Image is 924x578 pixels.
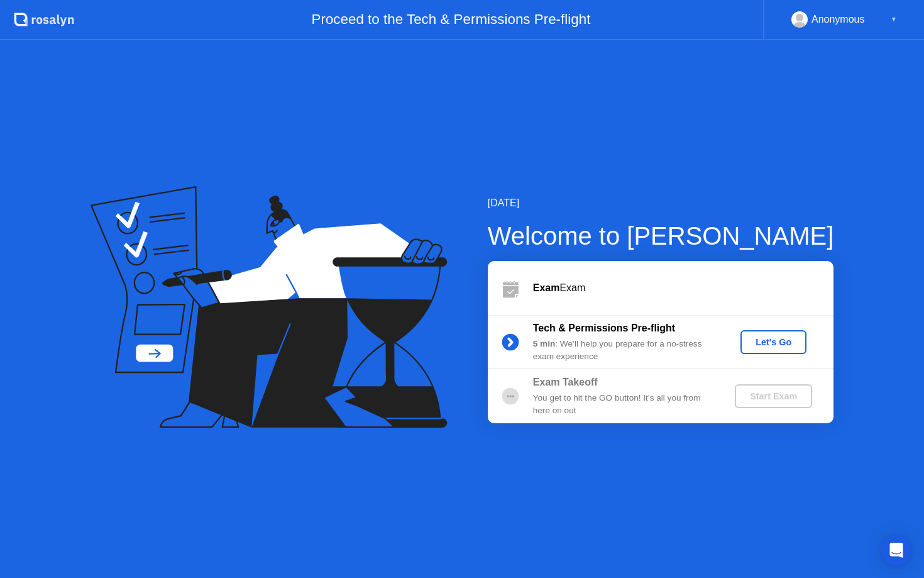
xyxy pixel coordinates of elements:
[881,535,911,565] div: Open Intercom Messenger
[533,281,833,296] div: Exam
[533,392,714,418] div: You get to hit the GO button! It’s all you from here on out
[740,391,807,401] div: Start Exam
[533,282,560,293] b: Exam
[533,339,556,348] b: 5 min
[488,217,834,255] div: Welcome to [PERSON_NAME]
[811,11,865,28] div: Anonymous
[533,377,598,387] b: Exam Takeoff
[533,323,675,333] b: Tech & Permissions Pre-flight
[740,330,806,354] button: Let's Go
[891,11,897,28] div: ▼
[735,384,812,408] button: Start Exam
[745,337,801,347] div: Let's Go
[488,196,834,211] div: [DATE]
[533,338,714,364] div: : We’ll help you prepare for a no-stress exam experience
